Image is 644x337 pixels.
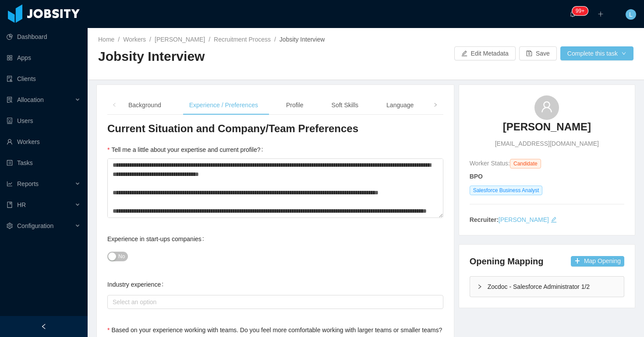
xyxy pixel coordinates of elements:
[7,133,81,151] a: icon: userWorkers
[118,252,125,261] span: No
[470,277,624,297] div: icon: rightZocdoc - Salesforce Administrator 1/2
[155,36,205,43] a: [PERSON_NAME]
[470,216,499,223] strong: Recruiter:
[107,146,266,153] label: Tell me a little about your expertise and current profile?
[7,154,81,172] a: icon: profileTasks
[107,326,448,333] label: Based on your experience working with teams. Do you feel more comfortable working with larger tea...
[107,122,443,136] h3: Current Situation and Company/Team Preferences
[7,181,13,187] i: icon: line-chart
[121,95,168,115] div: Background
[470,186,543,195] span: Salesforce Business Analyst
[7,49,81,67] a: icon: appstoreApps
[7,112,81,130] a: icon: robotUsers
[551,217,557,223] i: icon: edit
[98,36,114,43] a: Home
[98,48,366,66] h2: Jobsity Interview
[17,180,39,187] span: Reports
[519,46,557,60] button: icon: saveSave
[7,223,13,229] i: icon: setting
[7,70,81,88] a: icon: auditClients
[182,95,265,115] div: Experience / Preferences
[570,11,576,17] i: icon: bell
[503,120,591,139] a: [PERSON_NAME]
[113,298,434,306] div: Select an option
[503,120,591,134] h3: [PERSON_NAME]
[149,36,151,43] span: /
[123,36,146,43] a: Workers
[510,159,541,168] span: Candidate
[17,201,26,208] span: HR
[470,255,544,267] h4: Opening Mapping
[214,36,271,43] a: Recruitment Process
[112,103,117,107] i: icon: left
[433,103,438,107] i: icon: right
[629,9,633,20] span: L
[470,173,483,180] strong: BPO
[7,28,81,46] a: icon: pie-chartDashboard
[379,95,421,115] div: Language
[598,11,604,17] i: icon: plus
[107,281,167,288] label: Industry experience
[279,95,311,115] div: Profile
[17,222,53,229] span: Configuration
[560,46,633,60] button: Complete this taskicon: down
[454,46,516,60] button: icon: editEdit Metadata
[7,202,13,208] i: icon: book
[107,158,443,218] textarea: Tell me a little about your expertise and current profile?
[274,36,276,43] span: /
[209,36,210,43] span: /
[107,235,208,242] label: Experience in start-ups companies
[499,216,549,223] a: [PERSON_NAME]
[118,36,120,43] span: /
[107,252,128,261] button: Experience in start-ups companies
[571,256,624,267] button: icon: plusMap Opening
[280,36,325,43] span: Jobsity Interview
[572,7,588,15] sup: 2145
[110,297,115,307] input: Industry experience
[17,96,44,103] span: Allocation
[477,284,482,289] i: icon: right
[470,160,510,167] span: Worker Status:
[7,97,13,103] i: icon: solution
[325,95,365,115] div: Soft Skills
[495,139,599,148] span: [EMAIL_ADDRESS][DOMAIN_NAME]
[541,101,553,113] i: icon: user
